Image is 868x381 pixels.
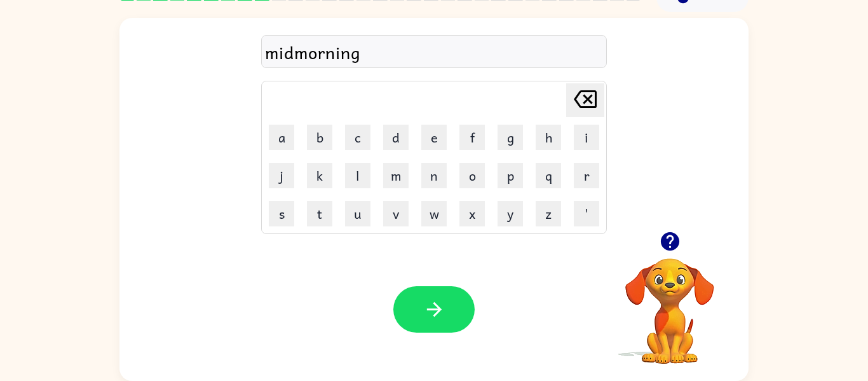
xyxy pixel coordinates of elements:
[574,163,599,188] button: r
[421,125,447,150] button: e
[498,163,523,188] button: p
[269,163,294,188] button: j
[269,201,294,226] button: s
[269,125,294,150] button: a
[383,125,409,150] button: d
[383,163,409,188] button: m
[574,125,599,150] button: i
[536,125,561,150] button: h
[459,163,485,188] button: o
[421,163,447,188] button: n
[574,201,599,226] button: '
[606,239,733,366] video: Your browser must support playing .mp4 files to use Literably. Please try using another browser.
[459,125,485,150] button: f
[307,201,332,226] button: t
[345,125,370,150] button: c
[345,201,370,226] button: u
[307,125,332,150] button: b
[536,201,561,226] button: z
[421,201,447,226] button: w
[265,39,603,66] div: midmorning
[498,201,523,226] button: y
[459,201,485,226] button: x
[345,163,370,188] button: l
[383,201,409,226] button: v
[536,163,561,188] button: q
[307,163,332,188] button: k
[498,125,523,150] button: g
